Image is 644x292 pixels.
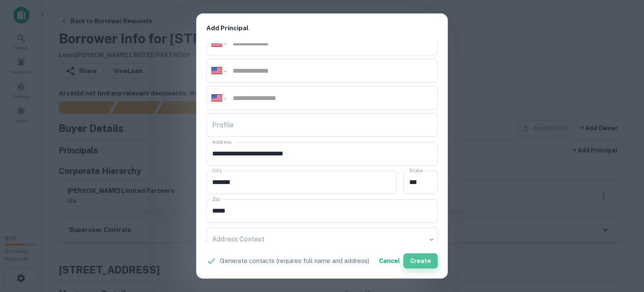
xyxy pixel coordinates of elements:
label: Address [212,138,231,145]
iframe: Chat Widget [602,225,644,265]
label: State [409,167,423,174]
button: Cancel [376,253,403,268]
button: Create [403,253,438,268]
p: Generate contacts (requires full name and address) [220,256,369,266]
h2: Add Principal [196,13,448,43]
label: Zip [212,195,220,203]
label: City [212,167,222,174]
div: ​ [206,228,438,251]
